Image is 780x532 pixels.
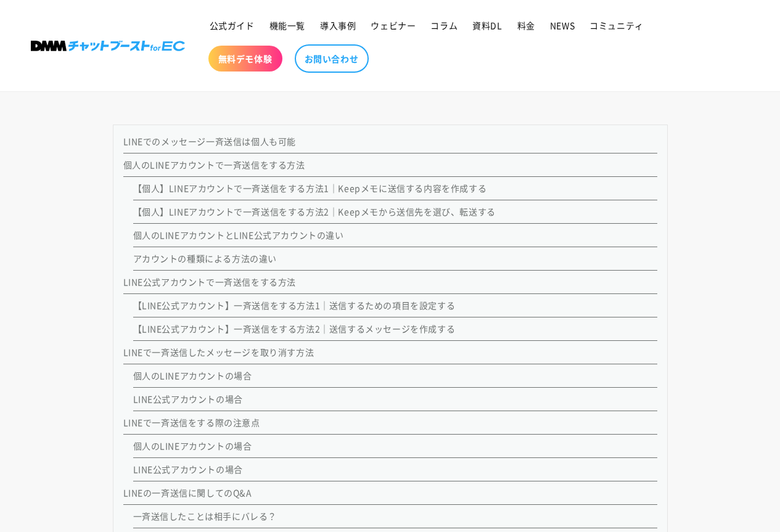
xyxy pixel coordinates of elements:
span: お問い合わせ [305,53,359,64]
a: 資料DL [465,12,509,38]
a: 無料デモ体験 [208,46,282,72]
a: 【個人】LINEアカウントで一斉送信をする方法1｜Keepメモに送信する内容を作成する [133,182,487,194]
a: 公式ガイド [202,12,262,38]
a: LINEの一斉送信に関してのQ&A [123,486,252,499]
span: NEWS [550,20,575,31]
a: コラム [423,12,465,38]
a: LINE公式アカウントの場合 [133,463,243,475]
img: 株式会社DMM Boost [31,41,185,51]
span: 機能一覧 [269,20,305,31]
a: LINEでのメッセージ一斉送信は個人も可能 [123,135,297,147]
span: 無料デモ体験 [218,53,273,64]
a: 一斉送信したことは相手にバレる？ [133,510,277,522]
a: 【LINE公式アカウント】一斉送信をする方法1｜送信するための項目を設定する [133,299,456,311]
a: LINEで一斉送信したメッセージを取り消す方法 [123,346,314,358]
a: 【個人】LINEアカウントで一斉送信をする方法2｜Keepメモから送信先を選び、転送する [133,205,496,218]
a: 個人のLINEアカウントの場合 [133,369,252,382]
a: ウェビナー [363,12,423,38]
span: ウェビナー [371,20,416,31]
a: LINE公式アカウントの場合 [133,393,243,405]
a: 個人のLINEアカウントの場合 [133,440,252,452]
a: アカウントの種類による方法の違い [133,252,277,264]
span: 資料DL [472,20,502,31]
a: 導入事例 [313,12,363,38]
span: 公式ガイド [210,20,255,31]
a: 個人のLINEアカウントとLINE公式アカウントの違い [133,229,344,241]
a: 料金 [510,12,543,38]
a: NEWS [543,12,582,38]
a: LINEで一斉送信をする際の注意点 [123,416,260,428]
a: 機能一覧 [262,12,313,38]
span: 料金 [517,20,535,31]
a: お問い合わせ [295,44,369,73]
a: LINE公式アカウントで一斉送信をする方法 [123,276,297,288]
span: 導入事例 [320,20,356,31]
a: 個人のLINEアカウントで一斉送信をする方法 [123,158,305,171]
span: コミュニティ [589,20,644,31]
span: コラム [430,20,458,31]
a: コミュニティ [582,12,651,38]
a: 【LINE公式アカウント】一斉送信をする方法2｜送信するメッセージを作成する [133,322,456,335]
